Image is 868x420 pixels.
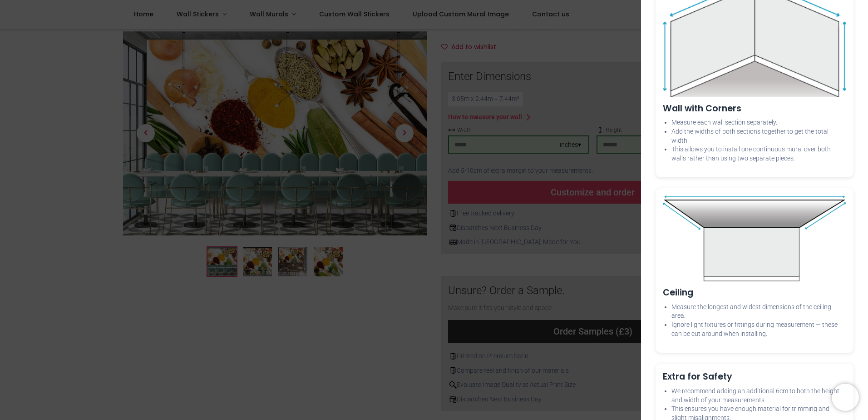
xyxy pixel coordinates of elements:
[663,287,846,299] h3: Ceiling
[671,127,846,145] li: Add the widths of both sections together to get the total width.
[671,145,846,163] li: This allows you to install one continuous mural over both walls rather than using two separate pi...
[671,320,846,338] li: Ignore light fixtures or fittings during measurement — these can be cut around when installing.
[663,195,846,281] img: Ceiling
[663,371,846,383] h3: Extra for Safety
[663,103,846,115] h3: Wall with Corners
[671,118,846,127] li: Measure each wall section separately.
[671,303,846,320] li: Measure the longest and widest dimensions of the ceiling area.
[832,384,859,411] iframe: Brevo live chat
[671,387,846,405] li: We recommend adding an additional 6cm to both the height and width of your measurements.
